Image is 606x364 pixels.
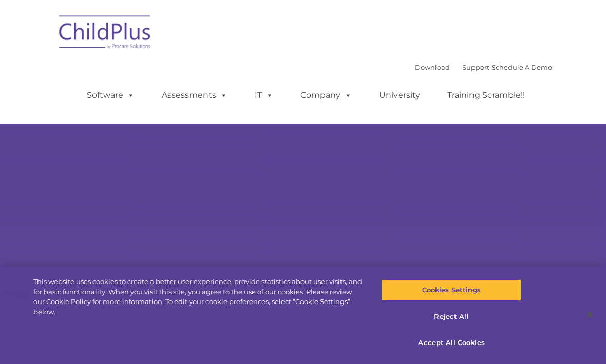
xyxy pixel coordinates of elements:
[290,85,362,106] a: Company
[437,85,535,106] a: Training Scramble!!
[382,279,521,301] button: Cookies Settings
[382,332,521,354] button: Accept All Cookies
[415,63,552,71] font: |
[54,8,157,59] img: ChildPlus by Procare Solutions
[369,85,430,106] a: University
[415,63,450,71] a: Download
[578,303,601,326] button: Close
[462,63,489,71] a: Support
[151,85,238,106] a: Assessments
[77,85,145,106] a: Software
[382,306,521,328] button: Reject All
[33,277,364,317] div: This website uses cookies to create a better user experience, provide statistics about user visit...
[244,85,283,106] a: IT
[491,63,552,71] a: Schedule A Demo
